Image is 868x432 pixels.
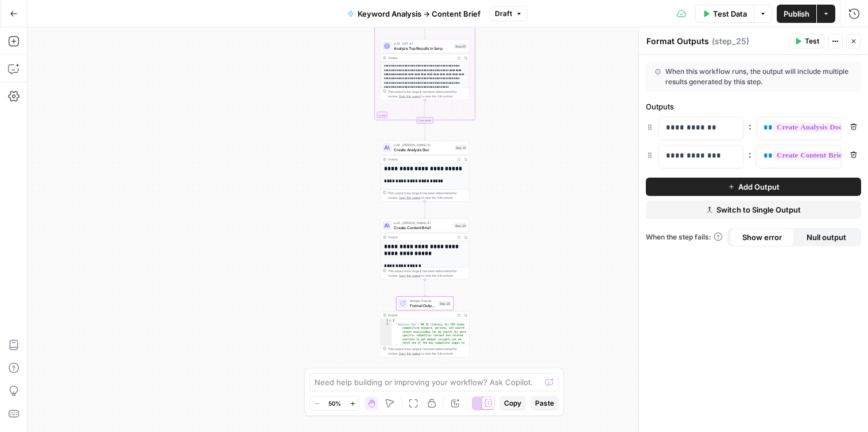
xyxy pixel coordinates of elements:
textarea: Format Outputs [646,36,709,47]
div: Output [388,157,454,162]
button: Publish [777,5,816,23]
span: Draft [495,9,512,19]
span: Create Content Brief [394,225,452,230]
span: Format Outputs [410,303,436,308]
span: Analyze Top Results in Serp [394,45,452,51]
div: Complete [381,117,470,124]
div: Step 14 [455,145,467,150]
div: This output is too large & has been abbreviated for review. to view the full content. [388,269,467,278]
div: When this workflow runs, the output will include multiple results generated by this step. [655,66,852,87]
span: Add Output [738,181,780,193]
span: LLM · [PERSON_NAME] 4.1 [394,221,452,225]
span: Keyword Analysis -> Content Brief [358,8,480,19]
span: Multiple Outputs [410,299,436,303]
div: Outputs [646,101,861,112]
div: This output is too large & has been abbreviated for review. to view the full content. [388,89,467,99]
span: Publish [784,8,809,19]
a: When the step fails: [646,232,723,242]
button: Test Data [695,5,754,23]
span: Switch to Single Output [716,204,801,215]
div: Step 20 [454,44,467,49]
span: Copy the output [399,95,421,98]
span: Create Analysis Doc [394,147,452,152]
span: Copy the output [399,352,421,355]
span: ( step_25 ) [712,36,749,47]
g: Edge from step_6-iteration-end to step_14 [424,124,426,140]
span: Copy [504,398,521,409]
span: : [749,147,751,161]
g: Edge from step_14 to step_24 [424,202,426,218]
button: Draft [490,6,528,21]
div: This output is too large & has been abbreviated for review. to view the full content. [388,347,467,356]
button: Keyword Analysis -> Content Brief [340,5,487,23]
span: Paste [535,398,554,409]
button: Test [789,34,824,49]
span: Test [805,36,819,46]
button: Null output [795,228,859,246]
div: Multiple OutputsFormat OutputsStep 25Output{ "Analysis Doc":"## AI literacy for SEO teams competi... [381,297,470,358]
div: Step 24 [454,223,467,228]
button: Paste [530,396,559,411]
button: Add Output [646,178,861,196]
span: : [749,119,751,133]
span: Null output [807,231,846,243]
g: Edge from step_18 to step_20 [424,22,426,39]
button: Copy [499,396,526,411]
span: LLM · GPT-4.1 [394,41,452,46]
div: 1 [381,319,392,323]
div: Output [388,56,454,60]
g: Edge from step_24 to step_25 [424,280,426,296]
span: LLM · [PERSON_NAME] 4.1 [394,143,452,147]
button: Switch to Single Output [646,201,861,219]
span: Toggle code folding, rows 1 through 3 [389,319,392,323]
div: Output [388,313,454,317]
span: 50% [328,399,341,408]
div: This output is too large & has been abbreviated for review. to view the full content. [388,191,467,200]
div: Complete [417,117,433,124]
span: Copy the output [399,274,421,277]
span: Test Data [713,8,747,19]
span: Copy the output [399,196,421,199]
span: Show error [742,231,782,243]
div: Output [388,235,454,239]
div: Step 25 [439,301,451,306]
